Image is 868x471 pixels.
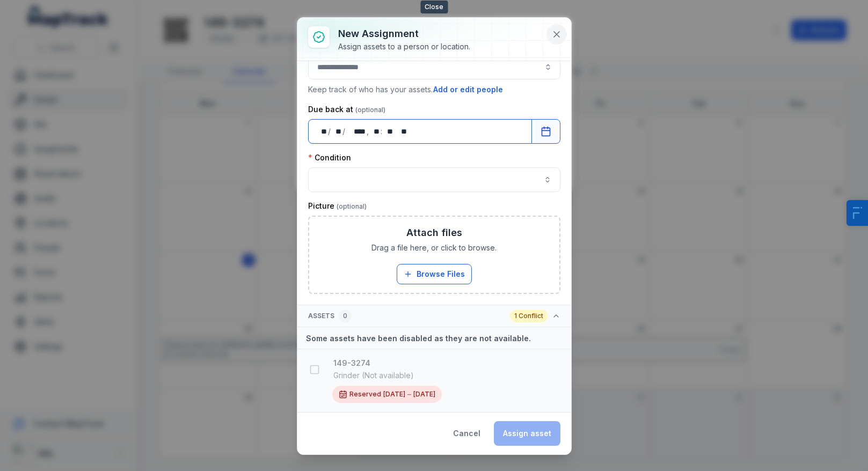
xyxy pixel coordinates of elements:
[308,152,351,163] label: Condition
[308,201,367,211] label: Picture
[444,421,490,446] button: Cancel
[338,26,470,41] h3: New assignment
[413,390,435,398] span: [DATE]
[333,371,360,380] span: Grinder
[333,371,414,380] span: (Not available)
[338,41,470,52] div: Assign assets to a person or location.
[383,126,394,137] div: minute,
[396,126,408,137] div: am/pm,
[433,84,504,95] button: Add or edit people
[308,84,560,95] p: Keep track of who has your assets.
[317,126,328,137] div: day,
[308,104,385,115] label: Due back at
[328,126,332,137] div: /
[413,390,435,399] time: 27/09/2025, 12:00:00 am
[406,225,462,240] h3: Attach files
[371,242,497,253] span: Drag a file here, or click to browse.
[332,386,442,403] div: Reserved
[370,126,381,137] div: hour,
[510,310,548,322] div: 1 Conflict
[407,389,411,400] span: –
[308,55,560,79] input: assignment-add:person-label
[346,126,367,137] div: year,
[332,126,342,137] div: month,
[397,264,472,284] button: Browse Files
[383,390,405,399] time: 22/09/2025, 12:00:00 am
[531,119,560,144] button: Calendar
[339,310,352,322] div: 0
[297,305,571,327] button: Assets01 Conflict
[383,390,405,398] span: [DATE]
[342,126,346,137] div: /
[306,334,531,343] strong: Some assets have been disabled as they are not available.
[420,1,448,13] span: Close
[333,358,562,369] strong: 149-3274
[308,310,352,322] span: Assets
[381,126,383,137] div: :
[367,126,370,137] div: ,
